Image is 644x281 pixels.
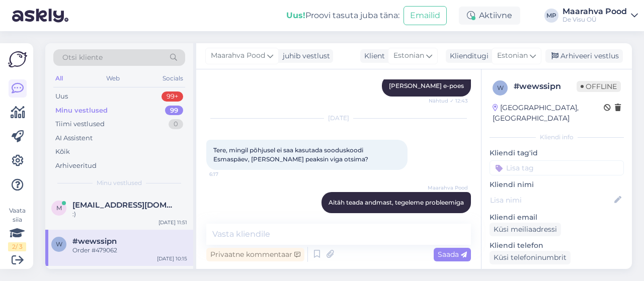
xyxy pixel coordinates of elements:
[286,10,399,22] div: Proovi tasuta juba täna:
[393,50,424,61] span: Estonian
[545,49,623,63] div: Arhiveeri vestlus
[490,212,624,223] p: Kliendi email
[428,184,468,192] span: Maarahva Pood
[55,161,97,171] div: Arhiveeritud
[360,51,385,61] div: Klient
[165,106,183,116] div: 99
[490,179,624,190] p: Kliendi nimi
[279,51,330,61] div: juhib vestlust
[162,91,183,102] div: 99+
[577,81,621,92] span: Offline
[438,250,467,259] span: Saada
[62,52,103,63] span: Otsi kliente
[430,214,468,221] span: Nähtud ✓ 6:43
[490,133,624,142] div: Kliendi info
[104,72,122,85] div: Web
[158,219,187,226] div: [DATE] 11:51
[562,8,627,16] div: Maarahva Pood
[404,6,447,25] button: Emailid
[72,201,177,210] span: musikati.raa@gmail.com
[72,210,187,219] div: :)
[53,72,65,85] div: All
[55,91,68,102] div: Uus
[490,195,612,206] input: Lisa nimi
[169,119,183,129] div: 0
[490,268,624,279] p: Klienditeekond
[389,82,464,89] span: [PERSON_NAME] e-poes
[490,223,561,236] div: Küsi meiliaadressi
[429,97,468,105] span: Nähtud ✓ 12:43
[562,8,638,24] a: Maarahva PoodDe Visu OÜ
[56,240,62,248] span: w
[72,246,187,255] div: Order #479062
[8,51,27,67] img: Askly Logo
[97,178,142,188] span: Minu vestlused
[562,16,627,24] div: De Visu OÜ
[8,206,26,251] div: Vaata siia
[490,240,624,251] p: Kliendi telefon
[72,237,117,246] span: #wewssipn
[490,148,624,158] p: Kliendi tag'id
[213,146,368,163] span: Tere, mingil põhjusel ei saa kasutada sooduskoodi Esmaspäev, [PERSON_NAME] peaksin viga otsima?
[55,147,70,157] div: Kõik
[493,103,604,124] div: [GEOGRAPHIC_DATA], [GEOGRAPHIC_DATA]
[56,204,62,212] span: m
[206,248,304,261] div: Privaatne kommentaar
[329,199,464,206] span: Aitäh teada andmast, tegeleme probleemiga
[211,50,265,61] span: Maarahva Pood
[459,7,520,25] div: Aktiivne
[206,114,471,123] div: [DATE]
[490,251,571,264] div: Küsi telefoninumbrit
[544,9,558,23] div: MP
[490,160,624,175] input: Lisa tag
[497,50,528,61] span: Estonian
[157,255,187,262] div: [DATE] 10:15
[55,133,93,143] div: AI Assistent
[286,11,305,20] b: Uus!
[8,242,26,251] div: 2 / 3
[55,119,105,129] div: Tiimi vestlused
[160,72,185,85] div: Socials
[514,80,577,92] div: # wewssipn
[55,106,108,116] div: Minu vestlused
[446,51,489,61] div: Klienditugi
[209,170,247,178] span: 6:17
[497,84,504,91] span: w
